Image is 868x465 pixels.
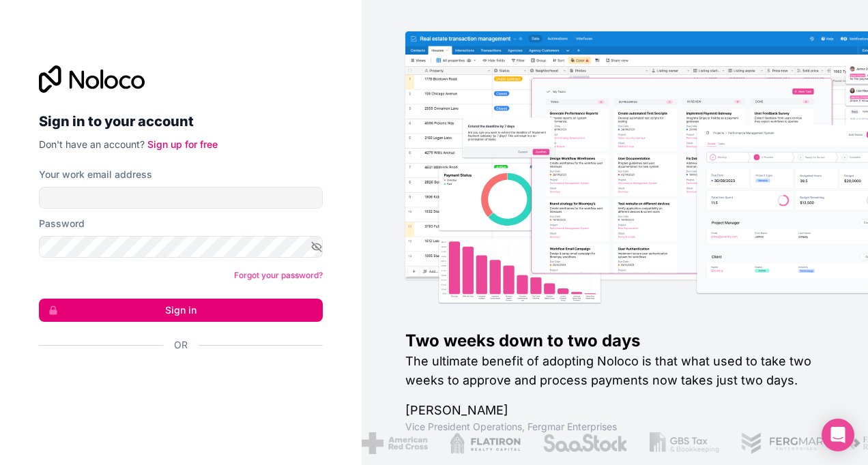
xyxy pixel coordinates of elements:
img: /assets/saastock-C6Zbiodz.png [541,432,627,454]
button: Sign in [39,299,323,322]
img: /assets/fergmar-CudnrXN5.png [740,432,823,454]
h2: The ultimate benefit of adopting Noloco is that what used to take two weeks to approve and proces... [405,352,824,390]
span: Don't have an account? [39,138,145,150]
img: /assets/gbstax-C-GtDUiK.png [648,432,718,454]
input: Email address [39,187,323,209]
img: /assets/flatiron-C8eUkumj.png [448,432,519,454]
h1: [PERSON_NAME] [405,401,824,420]
h1: Vice President Operations , Fergmar Enterprises [405,420,824,434]
a: Sign up for free [147,138,218,150]
img: /assets/american-red-cross-BAupjrZR.png [360,432,426,454]
label: Your work email address [39,168,152,181]
span: Or [174,338,188,352]
iframe: Bouton "Se connecter avec Google" [32,367,319,397]
a: Forgot your password? [234,270,323,280]
h1: Two weeks down to two days [405,330,824,352]
h2: Sign in to your account [39,109,323,134]
input: Password [39,236,323,258]
div: Open Intercom Messenger [822,419,854,451]
label: Password [39,217,85,230]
